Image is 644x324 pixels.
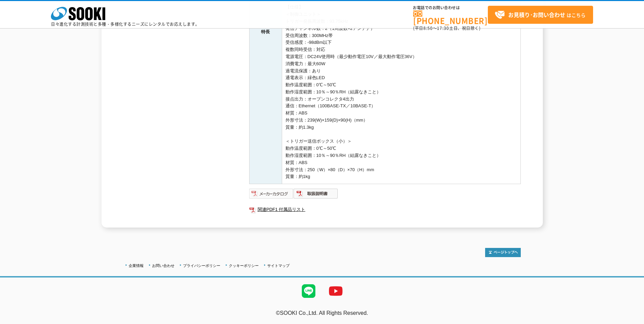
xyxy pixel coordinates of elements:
[249,205,521,214] a: 関連PDF1 付属品リスト
[488,6,593,24] a: お見積り･お問い合わせはこちら
[413,11,488,24] a: [PHONE_NUMBER]
[485,248,521,257] img: トップページへ
[229,264,259,268] a: クッキーポリシー
[295,277,322,305] img: LINE
[423,25,433,31] span: 8:50
[249,193,294,198] a: メーカーカタログ
[267,264,290,268] a: サイトマップ
[437,25,449,31] span: 17:30
[495,10,586,20] span: はこちら
[322,277,349,305] img: YouTube
[129,264,144,268] a: 企業情報
[413,6,488,10] span: お電話でのお問い合わせは
[294,193,338,198] a: 取扱説明書
[152,264,174,268] a: お問い合わせ
[183,264,220,268] a: プライバシーポリシー
[51,22,200,26] p: 日々進化する計測技術と多種・多様化するニーズにレンタルでお応えします。
[618,317,644,323] a: テストMail
[508,11,565,19] strong: お見積り･お問い合わせ
[249,188,294,199] img: メーカーカタログ
[294,188,338,199] img: 取扱説明書
[413,25,480,31] span: (平日 ～ 土日、祝日除く)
